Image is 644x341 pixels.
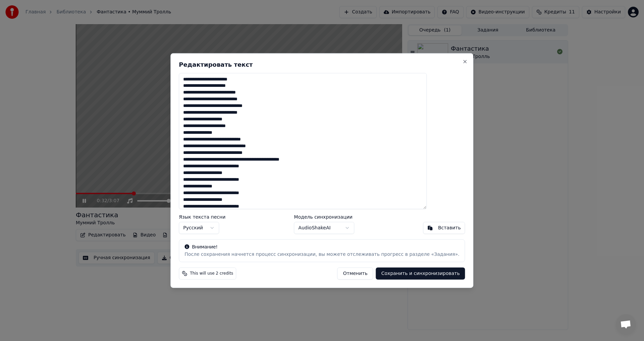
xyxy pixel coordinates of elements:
[376,268,465,280] button: Сохранить и синхронизировать
[190,271,233,276] span: This will use 2 credits
[337,268,373,280] button: Отменить
[294,215,355,219] label: Модель синхронизации
[423,222,465,234] button: Вставить
[184,244,459,250] div: Внимание!
[184,251,459,258] div: После сохранения начнется процесс синхронизации, вы можете отслеживать прогресс в разделе «Задания».
[179,215,225,219] label: Язык текста песни
[438,225,461,231] div: Вставить
[179,61,465,67] h2: Редактировать текст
